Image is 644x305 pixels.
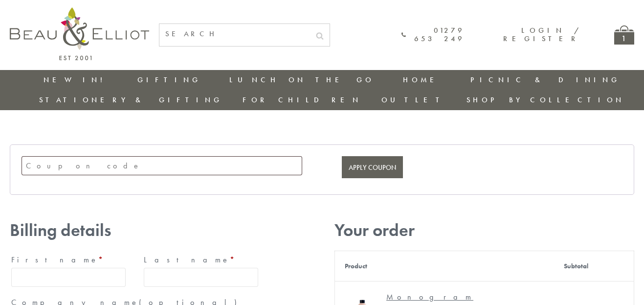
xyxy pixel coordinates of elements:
a: 1 [614,25,634,45]
a: Shop by collection [466,95,624,105]
label: Last name [144,252,258,268]
input: Coupon code [22,156,302,175]
button: Apply coupon [342,156,403,178]
a: Stationery & Gifting [39,95,222,105]
h3: Billing details [10,220,260,240]
th: Subtotal [554,251,634,281]
a: Login / Register [503,25,580,44]
h3: Your order [334,220,634,240]
a: For Children [243,95,361,105]
input: SEARCH [159,24,310,44]
th: Product [335,251,555,281]
a: Lunch On The Go [229,75,374,85]
a: 01279 653 249 [401,26,465,44]
img: logo [10,7,149,60]
a: Home [403,75,442,85]
label: First name [11,252,126,268]
a: Gifting [137,75,201,85]
a: New in! [44,75,109,85]
a: Picnic & Dining [470,75,620,85]
a: Outlet [381,95,446,105]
